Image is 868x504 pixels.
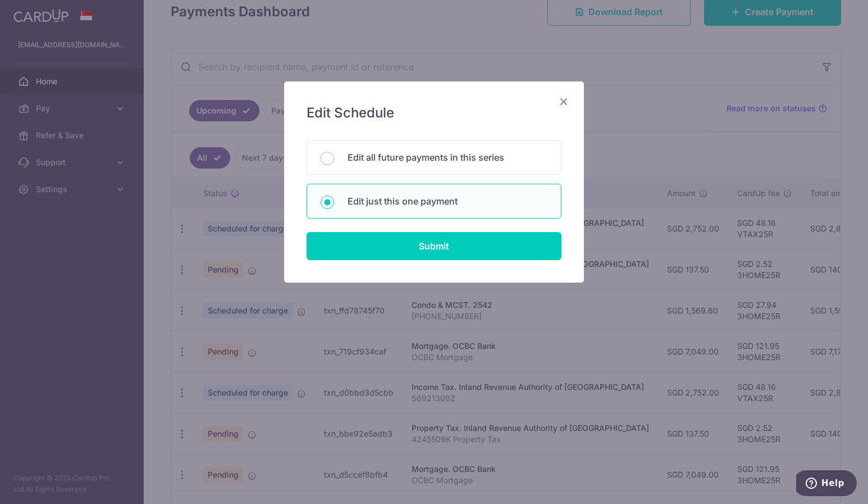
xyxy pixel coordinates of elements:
[307,104,561,122] h5: Edit Schedule
[557,95,570,108] button: Close
[307,232,561,260] input: Submit
[348,194,547,208] p: Edit just this one payment
[796,470,857,498] iframe: Opens a widget where you can find more information
[348,151,547,164] p: Edit all future payments in this series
